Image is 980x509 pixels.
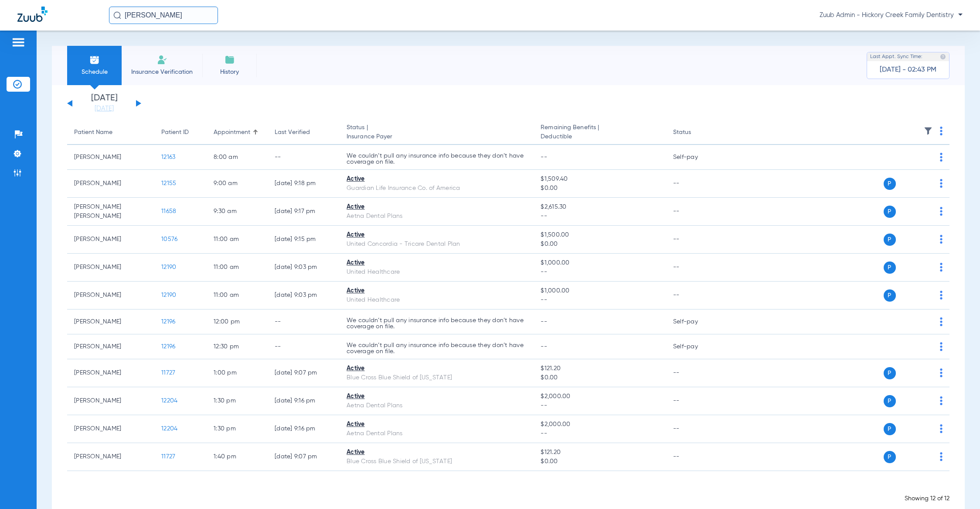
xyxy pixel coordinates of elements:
[207,310,268,334] td: 12:00 PM
[161,264,176,270] span: 12190
[161,454,175,460] span: 11727
[207,145,268,170] td: 8:00 AM
[880,65,936,74] span: [DATE] - 02:43 PM
[207,226,268,254] td: 11:00 AM
[541,154,547,160] span: --
[67,443,154,471] td: [PERSON_NAME]
[541,230,659,240] span: $1,500.00
[214,128,250,137] div: Appointment
[541,175,659,184] span: $1,509.40
[541,420,659,429] span: $2,000.00
[347,420,527,429] div: Active
[884,234,896,246] span: P
[225,55,235,65] img: History
[268,170,340,198] td: [DATE] 9:18 PM
[666,334,725,359] td: Self-pay
[268,387,340,415] td: [DATE] 9:16 PM
[347,317,527,330] p: We couldn’t pull any insurance info because they don’t have coverage on file.
[275,128,333,137] div: Last Verified
[940,179,943,188] img: group-dot-blue.svg
[541,240,659,249] span: $0.00
[884,423,896,435] span: P
[161,370,175,376] span: 11727
[268,254,340,282] td: [DATE] 9:03 PM
[207,170,268,198] td: 9:00 AM
[884,395,896,407] span: P
[541,184,659,193] span: $0.00
[268,310,340,334] td: --
[74,128,147,137] div: Patient Name
[541,392,659,401] span: $2,000.00
[78,104,130,113] a: [DATE]
[268,359,340,387] td: [DATE] 9:07 PM
[347,448,527,457] div: Active
[347,268,527,277] div: United Healthcare
[347,212,527,221] div: Aetna Dental Plans
[347,175,527,184] div: Active
[347,429,527,438] div: Aetna Dental Plans
[534,120,666,145] th: Remaining Benefits |
[347,401,527,410] div: Aetna Dental Plans
[161,128,200,137] div: Patient ID
[109,7,218,24] input: Search for patients
[541,212,659,221] span: --
[207,198,268,226] td: 9:30 AM
[17,7,48,22] img: Zuub Logo
[347,392,527,401] div: Active
[207,387,268,415] td: 1:30 PM
[940,342,943,351] img: group-dot-blue.svg
[207,282,268,310] td: 11:00 AM
[347,184,527,193] div: Guardian Life Insurance Co. of America
[666,415,725,443] td: --
[666,170,725,198] td: --
[67,282,154,310] td: [PERSON_NAME]
[268,226,340,254] td: [DATE] 9:15 PM
[820,11,963,20] span: Zuub Admin - Hickory Creek Family Dentistry
[666,226,725,254] td: --
[161,180,176,186] span: 12155
[666,359,725,387] td: --
[161,154,175,160] span: 12163
[268,145,340,170] td: --
[74,128,112,137] div: Patient Name
[347,457,527,466] div: Blue Cross Blue Shield of [US_STATE]
[207,254,268,282] td: 11:00 AM
[347,286,527,296] div: Active
[268,334,340,359] td: --
[67,359,154,387] td: [PERSON_NAME]
[157,55,167,65] img: Manual Insurance Verification
[541,132,659,141] span: Deductible
[207,334,268,359] td: 12:30 PM
[666,443,725,471] td: --
[666,145,725,170] td: Self-pay
[209,68,250,76] span: History
[207,443,268,471] td: 1:40 PM
[161,236,177,242] span: 10576
[207,415,268,443] td: 1:30 PM
[884,178,896,190] span: P
[67,198,154,226] td: [PERSON_NAME] [PERSON_NAME]
[347,364,527,373] div: Active
[128,68,196,76] span: Insurance Verification
[541,401,659,410] span: --
[666,310,725,334] td: Self-pay
[268,282,340,310] td: [DATE] 9:03 PM
[884,289,896,302] span: P
[541,457,659,466] span: $0.00
[78,94,130,113] li: [DATE]
[67,226,154,254] td: [PERSON_NAME]
[940,291,943,299] img: group-dot-blue.svg
[666,387,725,415] td: --
[67,387,154,415] td: [PERSON_NAME]
[940,235,943,244] img: group-dot-blue.svg
[67,170,154,198] td: [PERSON_NAME]
[940,54,946,60] img: last sync help info
[275,128,310,137] div: Last Verified
[268,198,340,226] td: [DATE] 9:17 PM
[161,426,177,432] span: 12204
[666,198,725,226] td: --
[666,254,725,282] td: --
[347,342,527,354] p: We couldn’t pull any insurance info because they don’t have coverage on file.
[940,452,943,461] img: group-dot-blue.svg
[67,254,154,282] td: [PERSON_NAME]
